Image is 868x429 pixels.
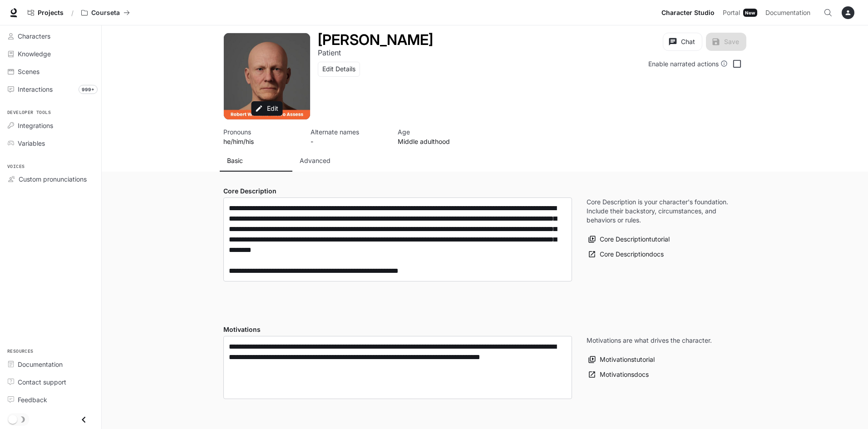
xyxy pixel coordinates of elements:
a: Core Descriptiondocs [587,247,666,262]
p: Basic [227,156,243,165]
span: Documentation [765,7,810,19]
h4: Core Description [223,187,572,196]
button: Open character details dialog [311,127,387,146]
a: Scenes [4,64,98,79]
span: Documentation [18,360,63,369]
span: Character Studio [661,7,715,19]
p: Motivations are what drives the character. [587,336,712,345]
button: Close drawer [74,410,94,429]
p: Patient [318,48,341,57]
a: Interactions [4,81,98,97]
span: 999+ [79,85,98,94]
button: Open character details dialog [223,127,300,146]
button: Open character details dialog [318,33,433,47]
button: Open Command Menu [819,4,837,22]
button: Open character details dialog [398,127,474,146]
a: Integrations [4,118,98,133]
span: Scenes [18,67,39,76]
button: Motivationstutorial [587,352,657,367]
button: All workspaces [77,4,134,22]
span: Feedback [18,395,47,404]
span: Knowledge [18,49,51,59]
a: Documentation [4,356,98,372]
button: Open character avatar dialog [224,33,310,119]
div: label [223,197,572,281]
a: Variables [4,135,98,151]
button: Open character details dialog [318,47,341,58]
a: Contact support [4,374,98,390]
a: Motivationsdocs [587,367,651,382]
div: New [743,9,757,17]
div: Enable narrated actions [648,59,728,69]
button: Edit [252,101,283,116]
a: Knowledge [4,46,98,62]
a: Characters [4,28,98,44]
p: Age [398,127,474,137]
span: Custom pronunciations [19,174,87,184]
button: Core Descriptiontutorial [587,232,672,247]
span: Contact support [18,377,66,387]
a: Custom pronunciations [4,171,98,187]
p: Advanced [300,156,330,165]
span: Dark mode toggle [8,414,17,424]
a: Documentation [762,4,817,22]
a: Feedback [4,392,98,408]
h1: [PERSON_NAME] [318,31,433,49]
span: Variables [18,138,45,148]
span: Projects [38,9,64,17]
span: Interactions [18,84,53,94]
div: / [68,8,77,18]
p: Middle adulthood [398,137,474,146]
p: Alternate names [311,127,387,137]
button: Chat [663,33,702,51]
a: Go to projects [24,4,68,22]
p: he/him/his [223,137,300,146]
p: Courseta [91,9,120,17]
span: Portal [723,7,740,19]
a: PortalNew [719,4,761,22]
button: Edit Details [318,62,360,77]
h4: Motivations [223,325,572,334]
a: Character Studio [658,4,718,22]
div: Avatar image [224,33,310,119]
p: Pronouns [223,127,300,137]
p: Core Description is your character's foundation. Include their backstory, circumstances, and beha... [587,197,732,225]
span: Characters [18,31,50,41]
span: Integrations [18,121,53,130]
p: - [311,137,387,146]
